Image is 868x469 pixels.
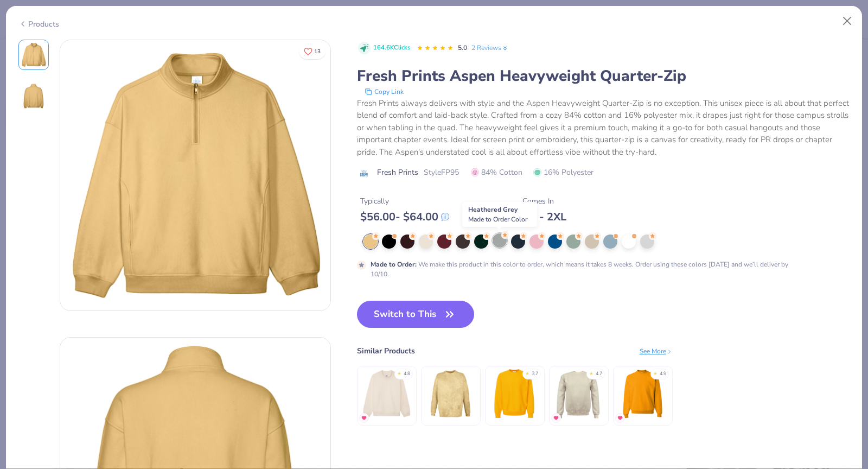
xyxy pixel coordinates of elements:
span: 84% Cotton [471,167,522,178]
div: Comes In [522,195,566,207]
img: MostFav.gif [617,415,623,421]
img: MostFav.gif [361,415,367,421]
strong: Made to Order : [371,260,417,269]
div: 3.7 [532,370,538,378]
span: Style FP95 [424,167,459,178]
span: 13 [314,49,321,54]
div: Fresh Prints Aspen Heavyweight Quarter-Zip [357,66,850,86]
img: Fresh Prints Houston Crew [553,368,604,420]
div: ★ [525,370,529,375]
div: $ 56.00 - $ 64.00 [360,210,449,224]
img: brand logo [357,169,372,178]
div: 5.0 Stars [417,40,454,57]
span: Made to Order Color [468,215,527,224]
span: 5.0 [458,43,467,52]
div: ★ [397,370,401,375]
img: Front [60,40,330,310]
span: 16% Polyester [533,167,593,178]
div: 4.8 [404,370,410,378]
img: Independent Trading Co. Legend - Premium Heavyweight Cross-Grain Sweatshirt [489,368,540,420]
button: copy to clipboard [361,86,407,97]
div: See More [640,346,673,356]
div: 4.9 [660,370,666,378]
div: XS - 2XL [522,210,566,224]
img: Comfort Colors Adult Color Blast Crewneck Sweatshirt [425,368,476,420]
div: ★ [653,370,658,375]
div: 4.7 [596,370,602,378]
span: Fresh Prints [377,167,418,178]
div: We make this product in this color to order, which means it takes 8 weeks. Order using these colo... [371,259,791,279]
img: Front [21,42,47,68]
button: Switch to This [357,301,475,328]
img: Jerzees Adult NuBlend® Fleece Crew [617,368,668,420]
span: 164.6K Clicks [373,43,410,53]
div: Typically [360,195,449,207]
img: Fresh Prints Denver Mock Neck Heavyweight Sweatshirt [361,368,412,420]
div: Heathered Grey [462,202,537,227]
div: Fresh Prints always delivers with style and the Aspen Heavyweight Quarter-Zip is no exception. Th... [357,97,850,159]
a: 2 Reviews [471,43,509,53]
div: Similar Products [357,345,415,357]
button: Close [837,11,858,31]
div: Products [18,18,59,30]
div: ★ [589,370,593,375]
button: Like [299,43,325,59]
img: MostFav.gif [553,415,559,421]
img: Back [21,83,47,109]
